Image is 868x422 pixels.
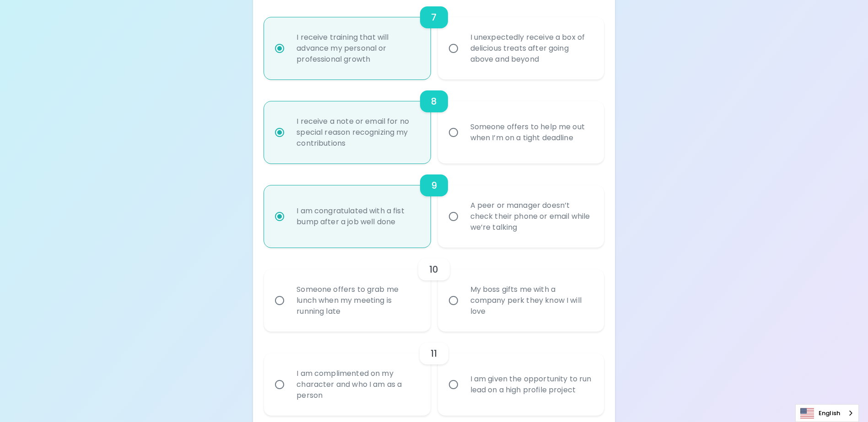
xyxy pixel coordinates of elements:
[429,262,438,277] h6: 10
[463,189,599,244] div: A peer or manager doesn’t check their phone or email while we’re talking
[795,404,859,422] div: Language
[264,248,604,332] div: choice-group-check
[289,105,425,160] div: I receive a note or email for no special reason recognizing my contributions
[431,346,437,361] h6: 11
[289,273,425,328] div: Someone offers to grab me lunch when my meeting is running late
[795,404,859,422] aside: Language selected: English
[289,357,425,412] div: I am complimented on my character and who I am as a person
[796,405,858,422] a: English
[431,10,437,25] h6: 7
[431,94,437,109] h6: 8
[463,21,599,76] div: I unexpectedly receive a box of delicious treats after going above and beyond
[289,195,425,238] div: I am congratulated with a fist bump after a job well done
[463,363,599,406] div: I am given the opportunity to run lead on a high profile project
[264,79,604,164] div: choice-group-check
[264,332,604,416] div: choice-group-check
[264,164,604,248] div: choice-group-check
[463,111,599,154] div: Someone offers to help me out when I’m on a tight deadline
[289,21,425,76] div: I receive training that will advance my personal or professional growth
[463,273,599,328] div: My boss gifts me with a company perk they know I will love
[431,178,437,193] h6: 9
